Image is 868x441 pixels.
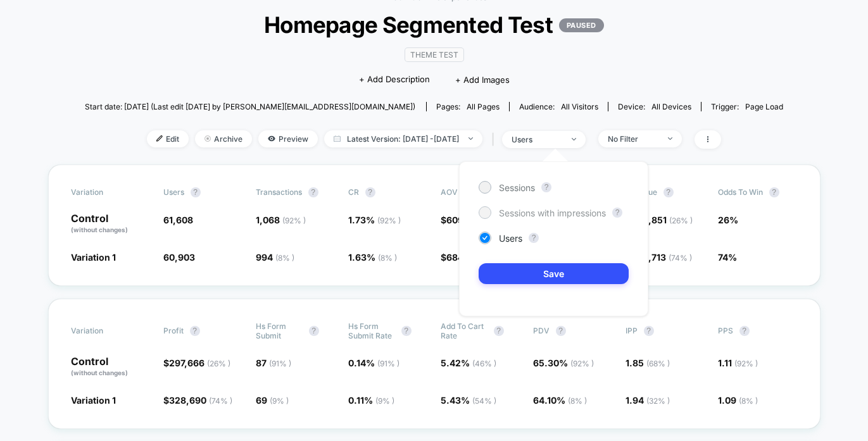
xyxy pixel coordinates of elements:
[191,187,201,197] button: ?
[377,359,399,368] span: ( 91 % )
[718,395,758,406] span: 1.09
[348,357,399,368] span: 0.14 %
[541,182,551,192] button: ?
[71,226,128,233] span: (without changes)
[147,130,189,147] span: Edit
[533,357,594,368] span: 65.30 %
[626,395,670,406] span: 1.94
[745,102,783,111] span: Page Load
[256,357,291,368] span: 87
[348,395,394,406] span: 0.11 %
[529,233,539,243] button: ?
[718,326,733,335] span: PPS
[608,134,658,144] div: No Filter
[631,252,692,263] span: 680,713
[646,359,670,368] span: ( 68 % )
[282,216,306,225] span: ( 92 % )
[561,102,598,111] span: All Visitors
[169,395,232,406] span: 328,690
[163,326,184,335] span: Profit
[71,356,151,378] p: Control
[711,102,783,111] div: Trigger:
[626,357,670,368] span: 1.85
[163,252,195,263] span: 60,903
[256,252,294,263] span: 994
[348,252,397,263] span: 1.63 %
[169,357,230,368] span: 297,666
[190,326,200,336] button: ?
[441,395,496,406] span: 5.43 %
[324,130,482,147] span: Latest Version: [DATE] - [DATE]
[479,263,629,284] button: Save
[71,321,141,340] span: Variation
[499,182,535,193] span: Sessions
[377,216,401,225] span: ( 92 % )
[626,252,692,263] span: $
[71,213,151,235] p: Control
[269,359,291,368] span: ( 91 % )
[489,130,502,149] span: |
[163,395,232,406] span: $
[472,396,496,406] span: ( 54 % )
[612,208,622,218] button: ?
[469,137,473,140] img: end
[664,187,674,197] button: ?
[556,326,566,336] button: ?
[258,130,318,147] span: Preview
[739,396,758,406] span: ( 8 % )
[441,187,458,197] span: AOV
[718,252,737,263] span: 74%
[441,252,505,263] span: $
[533,395,587,406] span: 64.10 %
[365,187,375,197] button: ?
[375,396,394,406] span: ( 9 % )
[163,214,193,225] span: 61,608
[71,252,116,263] span: Variation 1
[256,214,306,225] span: 1,068
[769,187,779,197] button: ?
[734,359,758,368] span: ( 92 % )
[512,135,562,144] div: users
[207,359,230,368] span: ( 26 % )
[308,187,318,197] button: ?
[71,369,128,376] span: (without changes)
[348,187,359,197] span: CR
[256,321,303,340] span: Hs Form Submit
[718,214,738,225] span: 26%
[275,253,294,263] span: ( 8 % )
[441,214,497,225] span: $
[334,135,341,142] img: calendar
[163,187,184,197] span: users
[572,138,576,140] img: end
[499,208,606,218] span: Sessions with impressions
[718,357,758,368] span: 1.11
[71,187,141,197] span: Variation
[533,326,550,335] span: PDV
[348,214,401,225] span: 1.73 %
[455,75,510,85] span: + Add Images
[519,102,598,111] div: Audience:
[359,73,430,86] span: + Add Description
[348,321,395,340] span: Hs Form Submit Rate
[668,137,672,140] img: end
[378,253,397,263] span: ( 8 % )
[85,102,415,111] span: Start date: [DATE] (Last edit [DATE] by [PERSON_NAME][EMAIL_ADDRESS][DOMAIN_NAME])
[441,321,487,340] span: Add To Cart Rate
[626,214,693,225] span: $
[499,233,522,244] span: Users
[570,359,594,368] span: ( 92 % )
[559,18,604,32] p: PAUSED
[472,359,496,368] span: ( 46 % )
[156,135,163,142] img: edit
[568,396,587,406] span: ( 8 % )
[309,326,319,336] button: ?
[646,396,670,406] span: ( 32 % )
[669,216,693,225] span: ( 26 % )
[631,214,693,225] span: 650,851
[608,102,701,111] span: Device:
[401,326,412,336] button: ?
[163,357,230,368] span: $
[644,326,654,336] button: ?
[436,102,500,111] div: Pages:
[494,326,504,336] button: ?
